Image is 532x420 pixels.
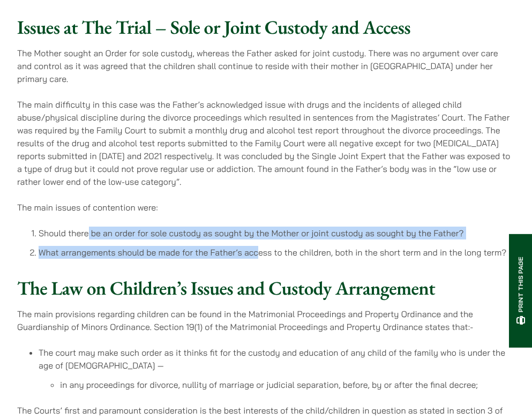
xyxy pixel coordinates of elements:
p: The Mother sought an Order for sole custody, whereas the Father asked for joint custody. There wa... [17,47,515,85]
li: The court may make such order as it thinks fit for the custody and education of any child of the ... [39,346,515,391]
p: The main provisions regarding children can be found in the Matrimonial Proceedings and Property O... [17,307,515,333]
p: The main difficulty in this case was the Father’s acknowledged issue with drugs and the incidents... [17,98,515,188]
li: in any proceedings for divorce, nullity of marriage or judicial separation, before, by or after t... [60,378,515,391]
li: What arrangements should be made for the Father’s access to the children, both in the short term ... [39,246,515,259]
li: Should there be an order for sole custody as sought by the Mother or joint custody as sought by t... [39,227,515,239]
p: The main issues of contention were: [17,201,515,214]
h2: The Law on Children’s Issues and Custody Arrangement [17,277,515,300]
h2: Issues at The Trial – Sole or Joint Custody and Access [17,16,515,39]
